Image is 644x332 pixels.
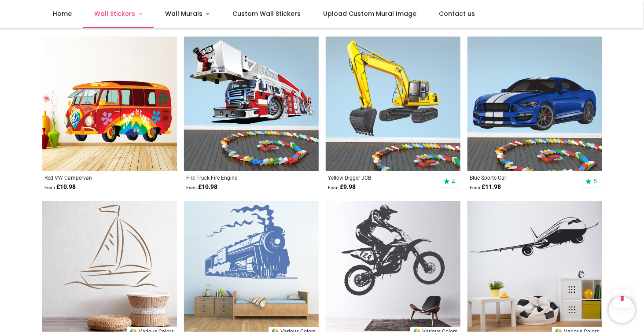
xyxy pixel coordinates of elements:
[323,9,416,18] span: Upload Custom Mural Image
[53,9,72,18] span: Home
[45,183,76,192] strong: £ 10.98
[470,185,481,190] span: From
[232,9,301,18] span: Custom Wall Stickers
[187,185,197,190] span: From
[187,183,218,192] strong: £ 10.98
[452,177,455,185] span: 4
[470,174,574,181] a: Blue Sports Car
[467,37,602,171] img: Blue Sports Car Wall Sticker - Mod3
[328,174,432,181] a: Yellow Digger JCB
[187,174,290,181] a: Fire Truck Fire Engine
[45,185,55,190] span: From
[165,9,202,18] span: Wall Murals
[45,174,148,181] a: Red VW Campervan
[439,9,475,18] span: Contact us
[326,37,460,171] img: Yellow Digger JCB Wall Sticker
[609,297,635,323] iframe: Brevo live chat
[94,9,135,18] span: Wall Stickers
[470,183,501,192] strong: £ 11.98
[593,177,597,185] span: 5
[42,37,177,171] img: Red VW Campervan Wall Sticker
[328,183,356,192] strong: £ 9.98
[328,185,339,190] span: From
[184,37,319,171] img: Fire Truck Fire Engine Wall Sticker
